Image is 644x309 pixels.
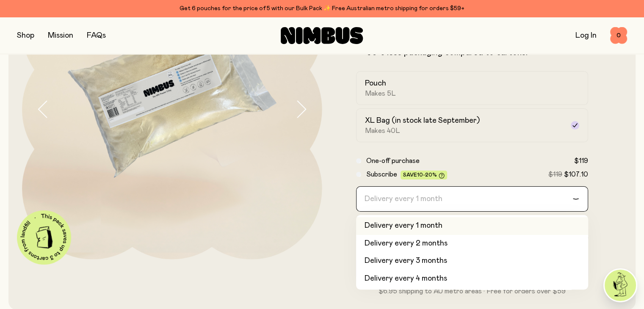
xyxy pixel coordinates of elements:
[48,32,73,39] a: Mission
[484,265,537,272] a: Shop Bulk Pack→
[484,265,531,272] span: Shop Bulk Pack
[356,259,589,278] div: Get your 6th pouch free.
[574,157,588,164] span: $119
[365,89,396,98] span: Makes 5L
[425,225,589,251] button: Sold out
[417,172,437,177] span: 10-20%
[564,171,588,178] span: $107.10
[30,223,58,251] img: illustration-carton.png
[365,78,386,88] h2: Pouch
[87,32,106,39] a: FAQs
[403,172,445,179] span: Save
[17,3,627,14] div: Get 6 pouches for the price of 5 with our Bulk Pack ✨ Free Australian metro shipping for orders $59+
[366,157,420,164] span: One-off purchase
[356,186,589,212] div: Search for option
[548,171,562,178] span: $119
[366,171,397,178] span: Subscribe
[365,127,400,135] span: Makes 40L
[356,286,589,296] p: $6.95 shipping to AU metro areas · Free for orders over $59
[365,116,480,126] h2: XL Bag (in stock late September)
[490,232,522,244] span: Sold out
[362,187,572,211] input: Search for option
[605,270,636,301] img: agent
[575,32,597,39] a: Log In
[610,27,627,44] button: 0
